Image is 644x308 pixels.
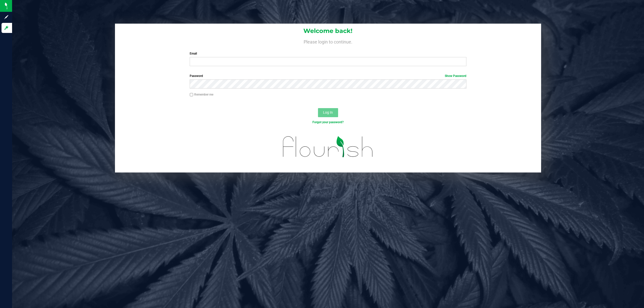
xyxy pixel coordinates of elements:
a: Forgot your password? [312,120,344,124]
inline-svg: Log in [4,25,9,30]
inline-svg: Sign up [4,15,9,20]
a: Show Password [445,74,466,78]
h4: Please login to continue. [115,38,541,44]
button: Log In [318,108,338,117]
h1: Welcome back! [115,28,541,34]
span: Log In [323,110,333,114]
label: Email [190,51,466,56]
img: flourish_logo.svg [275,130,381,164]
input: Remember me [190,93,193,97]
span: Password [190,74,203,78]
label: Remember me [190,92,213,97]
